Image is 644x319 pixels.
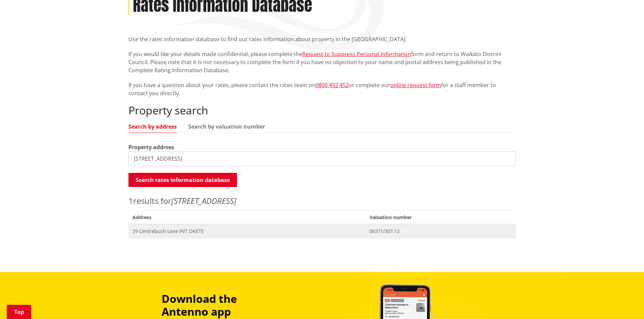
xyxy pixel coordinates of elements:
[128,224,516,238] a: 29 Centrebush Lane PVT OKETE 06371/307.12
[133,228,361,235] span: 29 Centrebush Lane PVT OKETE
[171,195,236,206] em: [STREET_ADDRESS]
[369,228,512,235] span: 06371/307.12
[128,173,237,187] button: Search rates information database
[128,35,516,43] p: Use the rates information database to find out rates information about property in the [GEOGRAPHI...
[128,195,516,207] p: results for
[128,151,516,166] input: e.g. Duke Street NGARUAWAHIA
[315,81,349,89] a: 0800 492 452
[188,124,265,129] a: Search by valuation number
[613,291,637,315] iframe: Messenger Launcher
[128,50,516,74] p: If you would like your details made confidential, please complete the form and return to Waikato ...
[390,81,441,89] a: online request form
[128,195,133,206] span: 1
[128,124,177,129] a: Search by address
[128,143,174,151] label: Property address
[365,210,516,224] span: Valuation number
[7,305,31,319] a: Top
[128,81,516,97] p: If you have a question about your rates, please contact the rates team on or complete our for a s...
[128,210,365,224] span: Address
[162,292,284,318] h3: Download the Antenno app
[128,104,516,117] h2: Property search
[302,50,411,58] a: Request to Suppress Personal Information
